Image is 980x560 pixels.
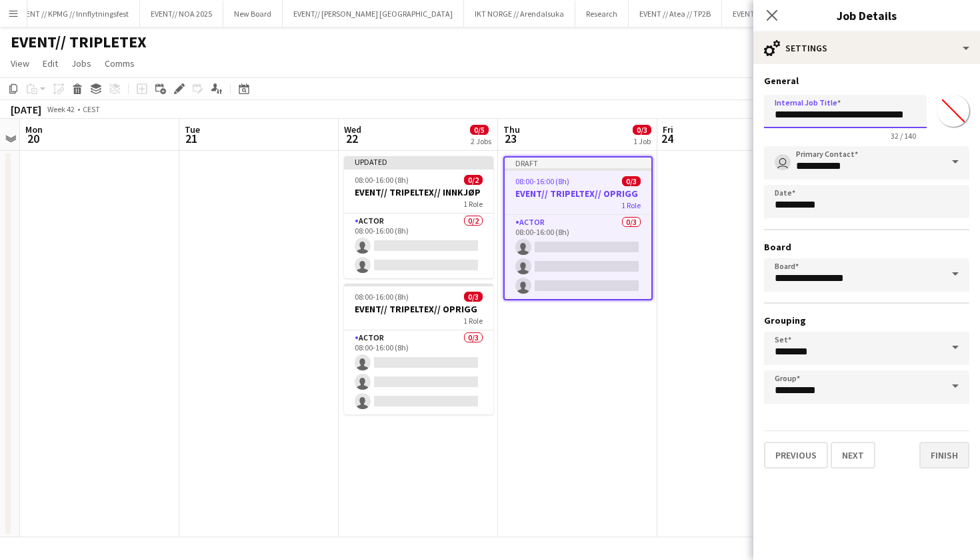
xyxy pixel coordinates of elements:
[629,1,722,27] button: EVENT // Atea // TP2B
[11,103,41,116] div: [DATE]
[831,442,875,469] button: Next
[880,131,927,141] span: 32 / 140
[471,136,491,146] div: 2 Jobs
[344,330,493,414] app-card-role: Actor0/308:00-16:00 (8h)
[503,156,653,300] app-job-card: Draft08:00-16:00 (8h)0/3EVENT// TRIPELTEX// OPRIGG1 RoleActor0/308:00-16:00 (8h)
[71,57,91,69] span: Jobs
[344,284,493,414] app-job-card: 08:00-16:00 (8h)0/3EVENT// TRIPELTEX// OPRIGG1 RoleActor0/308:00-16:00 (8h)
[344,123,361,135] span: Wed
[464,175,483,185] span: 0/2
[501,131,520,146] span: 23
[764,314,969,326] h3: Grouping
[344,303,493,315] h3: EVENT// TRIPELTEX// OPRIGG
[753,32,980,64] div: Settings
[99,55,140,72] a: Comms
[140,1,223,27] button: EVENT// NOA 2025
[355,175,409,185] span: 08:00-16:00 (8h)
[344,156,493,167] div: Updated
[464,1,575,27] button: IKT NORGE // Arendalsuka
[621,200,641,210] span: 1 Role
[25,123,43,135] span: Mon
[23,131,43,146] span: 20
[470,125,489,135] span: 0/5
[83,104,100,114] div: CEST
[11,57,29,69] span: View
[515,176,569,186] span: 08:00-16:00 (8h)
[283,1,464,27] button: EVENT// [PERSON_NAME] [GEOGRAPHIC_DATA]
[663,123,673,135] span: Fri
[43,57,58,69] span: Edit
[185,123,200,135] span: Tue
[764,442,828,469] button: Previous
[183,131,200,146] span: 21
[503,123,520,135] span: Thu
[633,125,651,135] span: 0/3
[37,55,63,72] a: Edit
[105,57,135,69] span: Comms
[223,1,283,27] button: New Board
[11,32,147,52] h1: EVENT// TRIPLETEX
[355,292,409,302] span: 08:00-16:00 (8h)
[622,176,641,186] span: 0/3
[575,1,629,27] button: Research
[344,186,493,198] h3: EVENT// TRIPELTEX// INNKJØP
[344,214,493,278] app-card-role: Actor0/208:00-16:00 (8h)
[342,131,361,146] span: 22
[463,316,483,326] span: 1 Role
[5,55,35,72] a: View
[505,158,651,168] div: Draft
[661,131,673,146] span: 24
[66,55,97,72] a: Jobs
[7,1,140,27] button: EVENT // KPMG // Innflytningsfest
[344,156,493,278] app-job-card: Updated08:00-16:00 (8h)0/2EVENT// TRIPELTEX// INNKJØP1 RoleActor0/208:00-16:00 (8h)
[44,104,77,114] span: Week 42
[764,241,969,253] h3: Board
[633,136,651,146] div: 1 Job
[919,442,969,469] button: Finish
[753,7,980,24] h3: Job Details
[505,215,651,299] app-card-role: Actor0/308:00-16:00 (8h)
[505,188,651,200] h3: EVENT// TRIPELTEX// OPRIGG
[722,1,850,27] button: EVENT // Atea Community 2025
[764,75,969,87] h3: General
[464,292,483,302] span: 0/3
[463,199,483,209] span: 1 Role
